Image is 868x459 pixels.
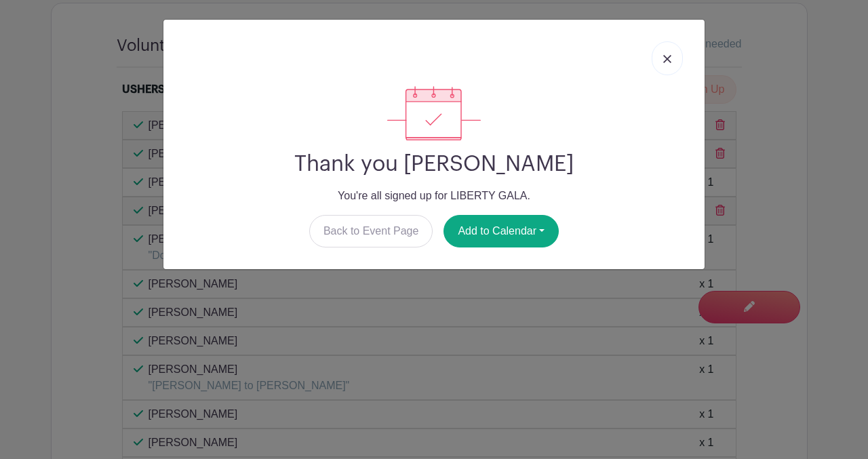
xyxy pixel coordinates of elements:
[174,188,694,204] p: You're all signed up for LIBERTY GALA.
[174,151,694,177] h2: Thank you [PERSON_NAME]
[309,215,433,247] a: Back to Event Page
[387,86,481,140] img: signup_complete-c468d5dda3e2740ee63a24cb0ba0d3ce5d8a4ecd24259e683200fb1569d990c8.svg
[663,55,671,63] img: close_button-5f87c8562297e5c2d7936805f587ecaba9071eb48480494691a3f1689db116b3.svg
[443,215,559,247] button: Add to Calendar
